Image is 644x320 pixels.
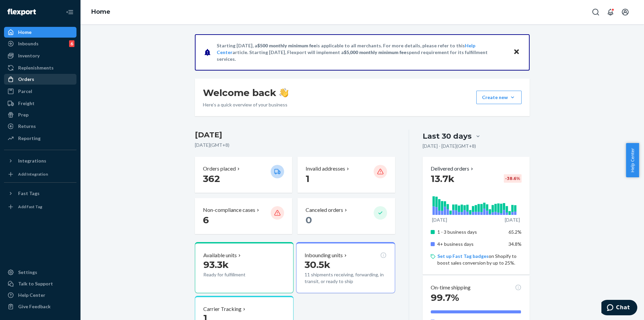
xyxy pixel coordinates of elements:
p: On-time shipping [431,284,471,291]
div: Settings [18,269,37,276]
p: Invalid addresses [306,165,345,173]
p: 1 - 3 business days [437,229,503,235]
span: $5,000 monthly minimum fee [344,49,407,55]
p: [DATE] - [DATE] ( GMT+8 ) [423,143,476,149]
a: Prep [4,109,76,120]
button: Help Center [626,143,639,177]
button: Available units93.3kReady for fulfillment [195,242,293,293]
button: Canceled orders 0 [298,198,395,234]
p: Available units [203,252,237,259]
a: Reporting [4,133,76,144]
span: 362 [203,173,220,184]
button: Close Navigation [63,5,76,19]
div: Freight [18,100,35,107]
p: Here’s a quick overview of your business [203,101,288,108]
span: 30.5k [305,259,330,270]
p: Non-compliance cases [203,206,255,214]
div: Add Integration [18,171,48,177]
button: Integrations [4,155,76,166]
div: Prep [18,111,29,118]
span: 34.8% [508,241,522,247]
button: Invalid addresses 1 [298,157,395,193]
a: Inventory [4,50,76,61]
div: Last 30 days [423,131,472,141]
div: Parcel [18,88,32,95]
p: Starting [DATE], a is applicable to all merchants. For more details, please refer to this article... [217,42,507,62]
div: Replenishments [18,64,54,71]
p: Orders placed [203,165,236,173]
button: Fast Tags [4,188,76,199]
span: 65.2% [508,229,522,235]
p: Inbounding units [305,252,343,259]
h3: [DATE] [195,130,395,140]
a: Home [4,27,76,38]
p: 4+ business days [437,241,503,247]
p: Canceled orders [306,206,343,214]
p: Ready for fulfillment [203,271,265,278]
div: Talk to Support [18,280,53,287]
div: Add Fast Tag [18,204,42,210]
div: Give Feedback [18,303,51,310]
span: $500 monthly minimum fee [257,43,316,48]
span: 6 [203,214,209,226]
a: Help Center [4,290,76,301]
button: Give Feedback [4,301,76,312]
img: Flexport logo [7,9,36,15]
div: Help Center [18,292,45,299]
a: Add Integration [4,169,76,180]
div: 6 [69,40,74,47]
div: Orders [18,76,34,83]
button: Create new [476,91,522,104]
span: 0 [306,214,312,226]
div: Reporting [18,135,41,142]
a: Returns [4,121,76,132]
p: 11 shipments receiving, forwarding, in transit, or ready to ship [305,271,386,285]
button: Inbounding units30.5k11 shipments receiving, forwarding, in transit, or ready to ship [296,242,395,293]
p: [DATE] ( GMT+8 ) [195,142,395,148]
button: Talk to Support [4,278,76,289]
a: Orders [4,74,76,85]
span: 13.7k [431,173,454,184]
iframe: Opens a widget where you can chat to one of our agents [601,300,637,317]
span: 1 [306,173,310,184]
div: Integrations [18,157,46,164]
a: Replenishments [4,62,76,73]
span: 99.7% [431,292,459,303]
p: Carrier Tracking [203,305,241,313]
a: Add Fast Tag [4,201,76,212]
h1: Welcome back [203,87,288,99]
a: Parcel [4,86,76,97]
a: Settings [4,267,76,278]
div: Returns [18,123,36,130]
ol: breadcrumbs [86,2,116,22]
div: Home [18,29,32,36]
a: Set up Fast Tag badges [437,253,489,259]
button: Open Search Box [589,5,602,19]
div: -38.6 % [504,174,522,183]
img: hand-wave emoji [279,88,288,97]
p: [DATE] [432,217,447,223]
a: Inbounds6 [4,38,76,49]
span: 93.3k [203,259,229,270]
p: [DATE] [505,217,520,223]
button: Non-compliance cases 6 [195,198,292,234]
div: Inbounds [18,40,39,47]
button: Open account menu [619,5,632,19]
div: Inventory [18,52,40,59]
button: Orders placed 362 [195,157,292,193]
a: Home [91,8,110,15]
button: Delivered orders [431,165,475,173]
p: on Shopify to boost sales conversion by up to 25%. [437,253,522,266]
button: Close [512,47,521,57]
a: Freight [4,98,76,109]
div: Fast Tags [18,190,40,197]
button: Open notifications [604,5,617,19]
